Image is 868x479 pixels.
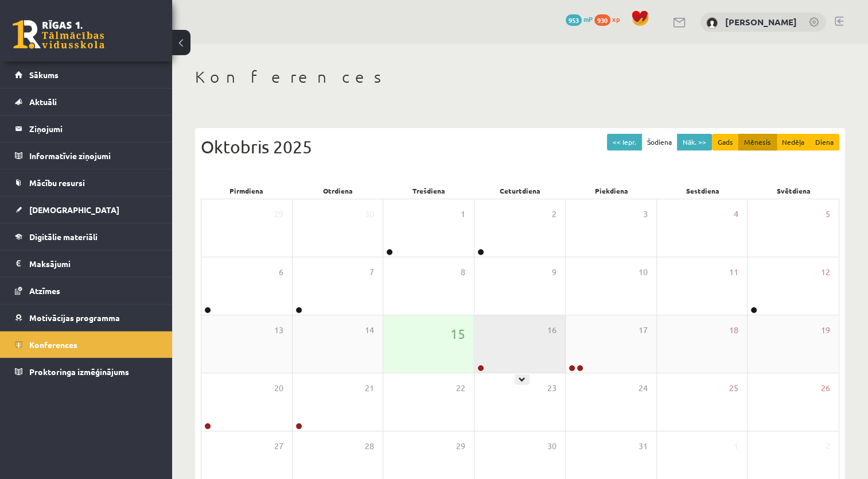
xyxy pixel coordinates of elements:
span: xp [612,14,620,24]
span: 7 [369,266,374,279]
a: 930 xp [594,14,625,24]
button: Mēnesis [738,134,777,150]
span: 21 [365,382,374,395]
div: Ceturtdiena [474,183,566,199]
span: 15 [450,324,465,343]
span: [DEMOGRAPHIC_DATA] [29,204,119,215]
a: Atzīmes [15,277,158,304]
span: 2 [552,208,556,221]
span: 2 [826,440,830,453]
a: Informatīvie ziņojumi [15,142,158,169]
span: 13 [274,324,283,337]
span: 30 [365,208,374,221]
span: 30 [547,440,556,453]
button: Diena [809,134,839,150]
span: 5 [826,208,830,221]
legend: Maksājumi [29,250,158,277]
span: 6 [279,266,283,279]
a: Aktuāli [15,88,158,115]
span: 29 [456,440,465,453]
legend: Ziņojumi [29,115,158,142]
a: Ziņojumi [15,115,158,142]
span: Proktoringa izmēģinājums [29,366,129,377]
span: mP [583,14,593,24]
span: 28 [365,440,374,453]
span: 19 [821,324,830,337]
span: 22 [456,382,465,395]
span: Atzīmes [29,285,60,296]
span: 20 [274,382,283,395]
span: 4 [734,208,738,221]
a: 953 mP [566,14,593,24]
span: 23 [547,382,556,395]
a: [PERSON_NAME] [725,16,797,28]
span: 16 [547,324,556,337]
button: Nedēļa [776,134,810,150]
span: 953 [566,14,582,26]
span: 10 [639,266,648,279]
span: 17 [639,324,648,337]
span: 11 [729,266,738,279]
span: 3 [643,208,648,221]
div: Pirmdiena [201,183,292,199]
h1: Konferences [195,67,845,87]
span: 31 [639,440,648,453]
span: 14 [365,324,374,337]
button: Nāk. >> [677,134,712,150]
span: Konferences [29,339,77,350]
span: 1 [461,208,465,221]
span: 24 [639,382,648,395]
span: 12 [821,266,830,279]
a: [DEMOGRAPHIC_DATA] [15,196,158,223]
div: Trešdiena [383,183,474,199]
span: Motivācijas programma [29,312,120,323]
span: 18 [729,324,738,337]
span: Digitālie materiāli [29,231,98,242]
span: 1 [734,440,738,453]
a: Mācību resursi [15,169,158,196]
div: Svētdiena [748,183,839,199]
a: Rīgas 1. Tālmācības vidusskola [13,20,104,49]
span: Mācību resursi [29,177,85,188]
a: Maksājumi [15,250,158,277]
span: Sākums [29,69,59,80]
legend: Informatīvie ziņojumi [29,142,158,169]
button: Gads [712,134,739,150]
a: Proktoringa izmēģinājums [15,358,158,385]
a: Sākums [15,61,158,88]
span: 9 [552,266,556,279]
div: Otrdiena [292,183,383,199]
div: Sestdiena [657,183,748,199]
img: Laura Kokorēviča [706,17,718,29]
button: << Iepr. [607,134,642,150]
span: 930 [594,14,610,26]
a: Motivācijas programma [15,304,158,331]
span: 8 [461,266,465,279]
div: Oktobris 2025 [201,134,839,160]
div: Piekdiena [566,183,657,199]
span: Aktuāli [29,96,57,107]
span: 29 [274,208,283,221]
a: Konferences [15,331,158,358]
span: 25 [729,382,738,395]
button: Šodiena [641,134,678,150]
a: Digitālie materiāli [15,223,158,250]
span: 27 [274,440,283,453]
span: 26 [821,382,830,395]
